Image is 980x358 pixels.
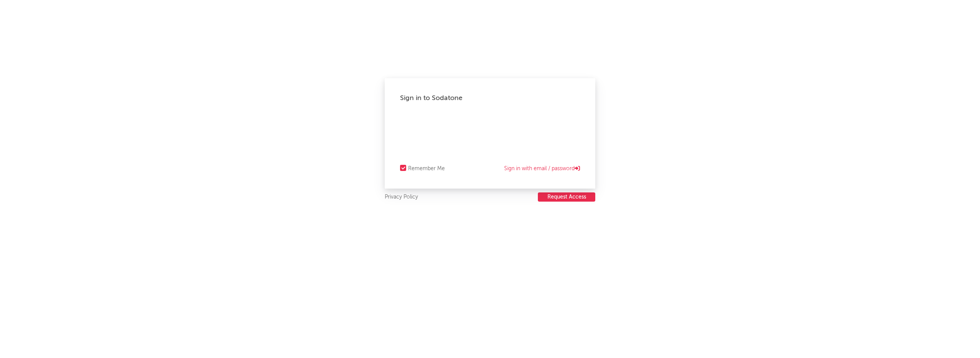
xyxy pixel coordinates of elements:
a: Privacy Policy [385,192,418,202]
div: Sign in to Sodatone [400,94,580,103]
div: Remember Me [408,164,445,173]
button: Request Access [538,192,595,202]
a: Sign in with email / password [504,164,580,173]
